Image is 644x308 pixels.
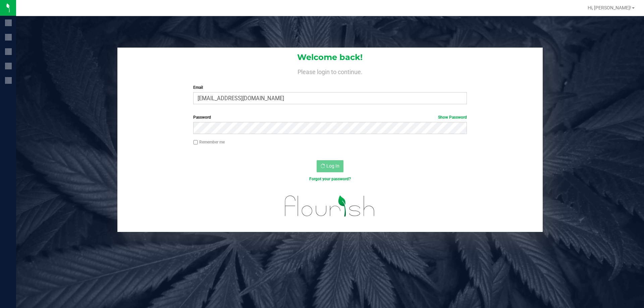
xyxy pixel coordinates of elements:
[193,139,225,145] label: Remember me
[438,115,467,120] a: Show Password
[117,67,543,75] h4: Please login to continue.
[277,189,383,223] img: flourish_logo.svg
[193,115,211,120] span: Password
[317,160,343,172] button: Log In
[117,53,543,62] h1: Welcome back!
[193,84,467,90] label: Email
[193,140,198,145] input: Remember me
[588,5,631,10] span: Hi, [PERSON_NAME]!
[309,177,351,181] a: Forgot your password?
[326,163,339,169] span: Log In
